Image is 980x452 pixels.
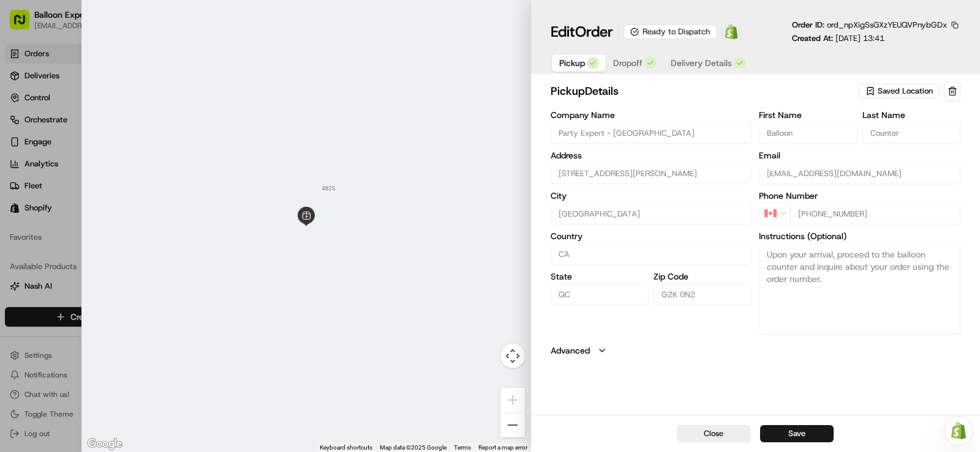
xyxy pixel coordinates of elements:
[792,20,947,31] p: Order ID:
[859,83,941,100] button: Saved Location
[551,191,752,200] label: City
[551,202,752,224] input: Enter city
[654,283,752,305] input: Enter zip code
[551,243,752,265] input: Enter country
[759,111,857,119] label: First Name
[500,388,525,412] button: Zoom in
[624,24,717,39] div: Ready to Dispatch
[320,443,372,452] button: Keyboard shortcuts
[500,413,525,437] button: Zoom out
[575,22,613,42] span: Order
[671,57,732,69] span: Delivery Details
[551,22,613,42] h1: Edit
[759,232,960,240] label: Instructions (Optional)
[760,425,834,442] button: Save
[862,122,960,144] input: Enter last name
[380,444,447,451] span: Map data ©2025 Google
[759,122,857,144] input: Enter first name
[835,33,884,43] span: [DATE] 13:41
[551,283,649,305] input: Enter state
[759,191,960,200] label: Phone Number
[500,344,525,368] button: Map camera controls
[551,122,752,144] input: Enter company name
[478,444,527,451] a: Report a map error
[862,111,960,119] label: Last Name
[654,272,752,281] label: Zip Code
[551,162,752,184] input: 4825 Pierre-Bertrand Blvd, Suite 100, Québec City, QC G2K 0N2, CA
[551,151,752,160] label: Address
[551,344,590,357] label: Advanced
[759,162,960,184] input: Enter email
[878,86,933,97] span: Saved Location
[454,444,471,451] a: Terms (opens in new tab)
[792,33,884,44] p: Created At:
[759,151,960,160] label: Email
[551,232,752,240] label: Country
[613,57,643,69] span: Dropoff
[551,111,752,119] label: Company Name
[559,57,585,69] span: Pickup
[722,22,741,42] a: Shopify
[551,344,960,357] button: Advanced
[759,243,960,335] textarea: Upon your arrival, proceed to the balloon counter and inquire about your order using the order nu...
[677,425,750,442] button: Close
[827,20,947,30] span: ord_npXigSsGXzYEUQVPnybGDx
[724,24,739,39] img: Shopify
[85,436,125,452] a: Open this area in Google Maps (opens a new window)
[551,83,856,100] h2: pickup Details
[790,202,960,224] input: Enter phone number
[85,436,125,452] img: Google
[551,272,649,281] label: State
